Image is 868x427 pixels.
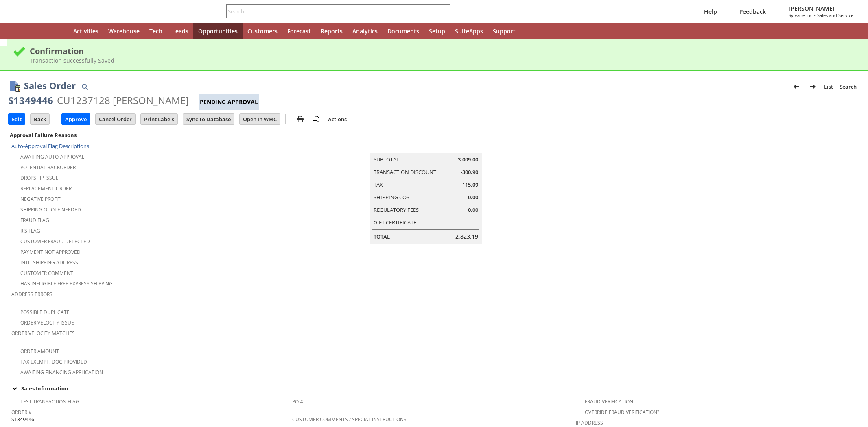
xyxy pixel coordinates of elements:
div: Confirmation [30,46,855,57]
a: Address Errors [11,291,52,298]
a: Awaiting Financing Application [20,369,103,376]
span: Support [493,27,516,35]
span: Opportunities [198,27,238,35]
img: add-record.svg [312,114,321,124]
a: Potential Backorder [20,164,76,171]
a: Order Amount [20,348,59,355]
svg: Search [439,7,448,16]
span: S1349446 [11,416,34,423]
span: Help [704,8,717,15]
svg: Recent Records [15,26,24,36]
a: Customers [243,23,282,39]
a: RIS flag [20,227,40,234]
a: Analytics [348,23,383,39]
a: Leads [167,23,193,39]
a: Search [836,80,860,93]
a: Gift Certificate [374,219,416,226]
a: Recent Records [10,23,29,39]
a: Setup [424,23,450,39]
span: Forecast [287,27,311,35]
a: Awaiting Auto-Approval [20,153,84,160]
span: Sylvane Inc [789,12,812,18]
span: SuiteApps [455,27,483,35]
a: Home [49,23,68,39]
h1: Sales Order [24,79,76,92]
img: Quick Find [80,82,90,91]
span: 3,009.00 [458,156,478,163]
div: Transaction successfully Saved [30,57,855,64]
input: Print Labels [141,114,177,124]
span: Activities [73,27,98,35]
input: Cancel Order [96,114,135,124]
a: Opportunities [193,23,243,39]
a: Tax [374,181,383,188]
a: Tax Exempt. Doc Provided [20,358,87,365]
div: CU1237128 [PERSON_NAME] [57,94,189,107]
a: IP Address [576,419,603,426]
div: S1349446 [8,94,53,107]
a: Order Velocity Issue [20,319,74,326]
a: PO # [292,398,303,405]
a: Customer Comments / Special Instructions [292,416,407,423]
a: Reports [316,23,348,39]
a: Customer Comment [20,270,73,277]
span: [PERSON_NAME] [789,4,853,12]
span: Sales and Service [817,12,853,18]
span: Customers [247,27,278,35]
span: Feedback [740,8,766,15]
a: List [821,80,836,93]
a: Order Velocity Matches [11,330,75,337]
a: Shipping Cost [374,194,412,201]
a: Subtotal [374,156,399,163]
a: Override Fraud Verification? [585,409,659,416]
a: Order # [11,409,32,416]
a: Support [488,23,520,39]
a: Warehouse [103,23,144,39]
input: Sync To Database [183,114,234,124]
a: SuiteApps [450,23,488,39]
span: Documents [387,27,419,35]
div: Approval Failure Reasons [8,130,289,140]
div: Pending Approval [199,94,259,110]
span: Leads [172,27,188,35]
input: Edit [9,114,25,124]
a: Payment not approved [20,248,81,255]
span: 2,823.19 [455,233,478,241]
svg: Shortcuts [34,26,44,36]
td: Sales Information [8,383,860,394]
a: Actions [325,115,350,123]
a: Fraud Verification [585,398,633,405]
input: Back [31,114,49,124]
a: Test Transaction Flag [20,398,79,405]
span: 115.09 [462,181,478,189]
a: Has Ineligible Free Express Shipping [20,280,113,287]
input: Approve [62,114,90,124]
a: Possible Duplicate [20,309,70,316]
a: Tech [144,23,167,39]
span: Setup [429,27,445,35]
span: Reports [321,27,343,35]
span: Analytics [352,27,378,35]
a: Replacement Order [20,185,72,192]
a: Dropship Issue [20,174,59,181]
div: Shortcuts [29,23,49,39]
a: Auto-Approval Flag Descriptions [11,142,89,150]
img: print.svg [295,114,305,124]
a: Transaction Discount [374,168,436,176]
caption: Summary [370,140,482,153]
span: 0.00 [468,206,478,214]
span: - [814,12,816,18]
img: Next [808,82,818,91]
a: Total [374,233,390,240]
a: Forecast [282,23,316,39]
a: Negative Profit [20,196,61,203]
span: -300.90 [461,168,478,176]
a: Regulatory Fees [374,206,419,213]
a: Shipping Quote Needed [20,206,81,213]
img: Previous [791,82,801,91]
a: Activities [68,23,103,39]
span: Tech [149,27,162,35]
a: Intl. Shipping Address [20,259,78,266]
a: Documents [383,23,424,39]
input: Search [227,7,439,16]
